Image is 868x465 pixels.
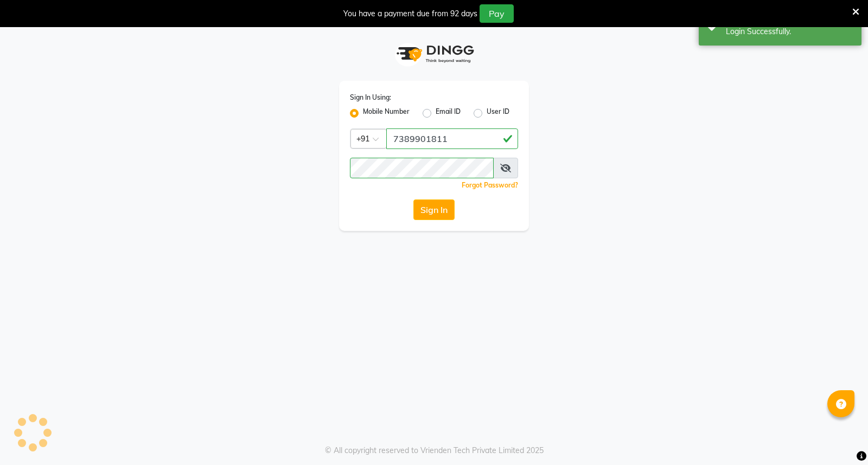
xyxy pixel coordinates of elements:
[726,26,853,37] div: Login Successfully.
[350,158,494,178] input: Username
[386,128,518,149] input: Username
[436,107,461,120] label: Email ID
[343,8,477,20] div: You have a payment due from 92 days
[822,422,857,454] iframe: chat widget
[363,107,410,120] label: Mobile Number
[391,38,477,70] img: logo1.svg
[413,199,455,220] button: Sign In
[462,181,518,189] a: Forgot Password?
[480,4,514,23] button: Pay
[487,107,509,120] label: User ID
[350,93,391,102] label: Sign In Using:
